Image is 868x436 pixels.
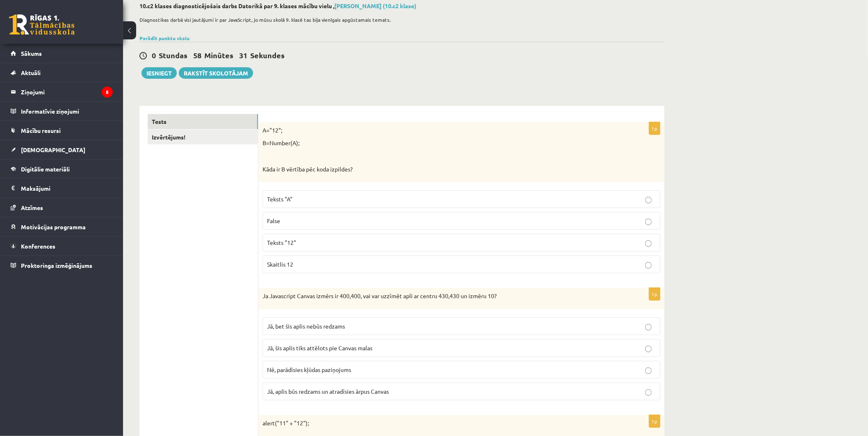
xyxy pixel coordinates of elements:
[267,260,293,268] span: Skaitlis 12
[645,219,652,225] input: False
[267,239,296,246] span: Teksts "12"
[645,389,652,396] input: Jā, aplis būs redzams un atradīsies ārpus Canvas
[263,419,619,427] p: alert("11" + "12");
[21,146,85,153] span: [DEMOGRAPHIC_DATA]
[11,140,113,159] a: [DEMOGRAPHIC_DATA]
[11,217,113,236] a: Motivācijas programma
[11,179,113,198] a: Maksājumi
[102,87,113,98] i: 5
[21,223,86,231] span: Motivācijas programma
[11,102,113,121] a: Informatīvie ziņojumi
[649,122,660,135] p: 1p
[649,288,660,301] p: 1p
[645,240,652,247] input: Teksts "12"
[645,262,652,269] input: Skaitlis 12
[263,165,619,173] p: Kāda ir B vērtība pēc koda izpildes?
[142,67,177,79] button: Iesniegt
[139,35,190,41] a: Parādīt punktu skalu
[21,165,70,173] span: Digitālie materiāli
[267,217,280,224] span: False
[11,82,113,101] a: Ziņojumi5
[263,292,619,300] p: Ja Javascript Canvas izmērs ir 400,400, vai var uzzīmēt apli ar centru 430,430 un izmēru 10?
[21,179,113,198] legend: Maksājumi
[267,388,389,395] span: Jā, aplis būs redzams un atradīsies ārpus Canvas
[21,204,43,211] span: Atzīmes
[21,102,113,121] legend: Informatīvie ziņojumi
[267,344,372,352] span: Jā, šis aplis tiks attēlots pie Canvas malas
[11,256,113,275] a: Proktoringa izmēģinājums
[148,114,258,129] a: Tests
[9,14,75,35] a: Rīgas 1. Tālmācības vidusskola
[139,2,665,9] h2: 10.c2 klases diagnosticējošais darbs Datorikā par 9. klases mācību vielu ,
[263,139,619,147] p: B=Number(A);
[204,50,233,60] span: Minūtes
[645,346,652,352] input: Jā, šis aplis tiks attēlots pie Canvas malas
[21,50,42,57] span: Sākums
[334,2,416,9] a: [PERSON_NAME] (10.c2 klase)
[21,69,41,76] span: Aktuāli
[11,63,113,82] a: Aktuāli
[21,242,55,250] span: Konferences
[267,322,345,330] span: Jā, bet šis aplis nebūs redzams
[11,121,113,140] a: Mācību resursi
[250,50,285,60] span: Sekundes
[267,366,351,373] span: Nē, parādīsies kļūdas paziņojums
[11,160,113,178] a: Digitālie materiāli
[649,415,660,428] p: 1p
[193,50,201,60] span: 58
[239,50,247,60] span: 31
[148,130,258,145] a: Izvērtējums!
[159,50,187,60] span: Stundas
[11,44,113,63] a: Sākums
[267,195,292,203] span: Teksts "A"
[179,67,253,79] a: Rakstīt skolotājam
[152,50,156,60] span: 0
[645,197,652,203] input: Teksts "A"
[263,126,619,135] p: A="12";
[11,198,113,217] a: Atzīmes
[645,324,652,331] input: Jā, bet šis aplis nebūs redzams
[645,368,652,374] input: Nē, parādīsies kļūdas paziņojums
[139,16,660,23] p: Diagnostikas darbā visi jautājumi ir par JavaScript, jo mūsu skolā 9. klasē tas bija vienīgais ap...
[11,237,113,256] a: Konferences
[21,127,61,134] span: Mācību resursi
[21,82,113,101] legend: Ziņojumi
[21,262,92,269] span: Proktoringa izmēģinājums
